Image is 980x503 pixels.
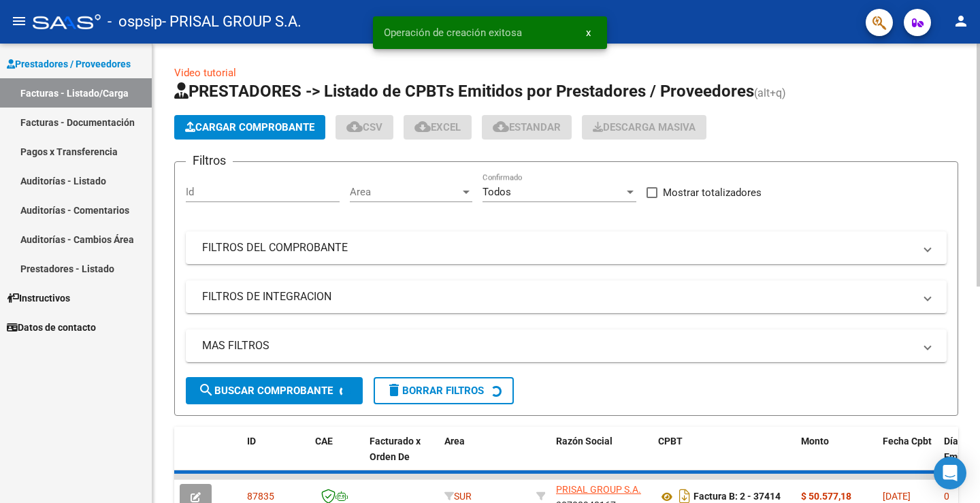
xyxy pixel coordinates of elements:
span: Monto [801,436,829,447]
mat-icon: cloud_download [493,118,509,135]
app-download-masive: Descarga masiva de comprobantes (adjuntos) [582,115,706,140]
button: Borrar Filtros [374,377,514,404]
span: PRESTADORES -> Listado de CPBTs Emitidos por Prestadores / Proveedores [174,82,754,101]
mat-icon: person [953,13,969,29]
mat-panel-title: FILTROS DE INTEGRACION [202,289,914,304]
datatable-header-cell: Monto [796,427,877,487]
span: Borrar Filtros [386,385,484,397]
strong: Factura B: 2 - 37414 [693,491,781,502]
span: [DATE] [883,491,911,502]
mat-expansion-panel-header: MAS FILTROS [186,329,947,362]
span: Cargar Comprobante [185,121,314,133]
mat-icon: search [198,382,214,398]
span: Razón Social [556,436,612,447]
span: EXCEL [414,121,461,133]
mat-panel-title: FILTROS DEL COMPROBANTE [202,240,914,255]
mat-expansion-panel-header: FILTROS DEL COMPROBANTE [186,231,947,264]
span: ID [247,436,256,447]
span: Facturado x Orden De [370,436,421,462]
span: CPBT [658,436,683,447]
span: Buscar Comprobante [198,385,333,397]
datatable-header-cell: Razón Social [551,427,653,487]
span: 0 [944,491,949,502]
span: Estandar [493,121,561,133]
span: PRISAL GROUP S.A. [556,484,641,495]
strong: $ 50.577,18 [801,491,851,502]
datatable-header-cell: CPBT [653,427,796,487]
span: CAE [315,436,333,447]
datatable-header-cell: ID [242,427,310,487]
span: - ospsip [108,7,162,37]
span: Datos de contacto [7,320,96,335]
span: Descarga Masiva [593,121,696,133]
span: CSV [346,121,382,133]
span: Area [350,186,460,198]
span: (alt+q) [754,86,786,99]
span: SUR [444,491,472,502]
span: - PRISAL GROUP S.A. [162,7,301,37]
datatable-header-cell: Area [439,427,531,487]
mat-icon: delete [386,382,402,398]
datatable-header-cell: Fecha Cpbt [877,427,938,487]
span: Operación de creación exitosa [384,26,522,39]
mat-icon: menu [11,13,27,29]
span: 87835 [247,491,274,502]
span: x [586,27,591,39]
button: EXCEL [404,115,472,140]
datatable-header-cell: Facturado x Orden De [364,427,439,487]
datatable-header-cell: CAE [310,427,364,487]
button: Descarga Masiva [582,115,706,140]
button: Cargar Comprobante [174,115,325,140]
mat-expansion-panel-header: FILTROS DE INTEGRACION [186,280,947,313]
h3: Filtros [186,151,233,170]
div: Open Intercom Messenger [934,457,966,489]
mat-icon: cloud_download [346,118,363,135]
span: Prestadores / Proveedores [7,56,131,71]
span: Fecha Cpbt [883,436,932,447]
button: x [575,20,602,45]
button: Buscar Comprobante [186,377,363,404]
span: Instructivos [7,291,70,306]
span: Mostrar totalizadores [663,184,762,201]
button: Estandar [482,115,572,140]
mat-panel-title: MAS FILTROS [202,338,914,353]
a: Video tutorial [174,67,236,79]
span: Todos [483,186,511,198]
span: Area [444,436,465,447]
button: CSV [336,115,393,140]
mat-icon: cloud_download [414,118,431,135]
